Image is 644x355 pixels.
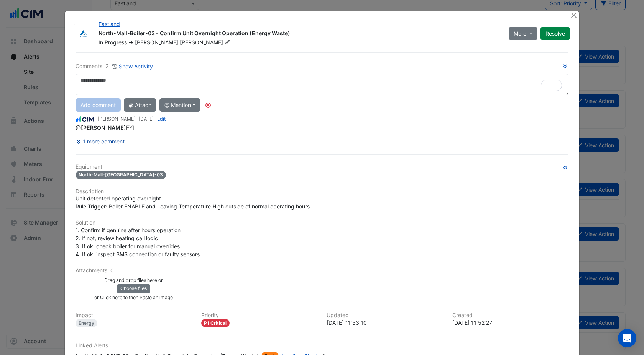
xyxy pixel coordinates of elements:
[139,116,154,122] span: 2025-08-06 11:53:10
[570,11,578,19] button: Close
[76,220,568,226] h6: Solution
[94,295,173,300] small: or Click here to then Paste an image
[618,329,636,347] div: Open Intercom Messenger
[540,27,570,40] button: Resolve
[201,319,230,327] div: P1 Critical
[76,124,134,131] span: FYI
[205,102,212,109] div: Tooltip anchor
[76,188,568,195] h6: Description
[76,342,568,349] h6: Linked Alerts
[76,164,568,170] h6: Equipment
[76,312,192,319] h6: Impact
[201,312,318,319] h6: Priority
[157,116,166,122] a: Edit
[327,319,443,327] div: [DATE] 11:53:10
[112,62,153,71] button: Show Activity
[76,227,200,257] span: 1. Confirm if genuine after hours operation 2. If not, review heating call logic 3. If ok, check ...
[99,29,499,39] div: North-Mall-Boiler-03 - Confirm Unit Overnight Operation (Energy Waste)
[180,39,232,46] span: [PERSON_NAME]
[76,115,95,124] img: CIM
[514,29,526,37] span: More
[76,319,97,327] div: Energy
[76,195,310,210] span: Unit detected operating overnight Rule Trigger: Boiler ENABLE and Leaving Temperature High outsid...
[99,39,127,46] span: In Progress
[76,171,166,179] span: North-Mall-[GEOGRAPHIC_DATA]-03
[76,74,568,95] textarea: To enrich screen reader interactions, please activate Accessibility in Grammarly extension settings
[128,39,133,46] span: ->
[104,277,163,283] small: Drag and drop files here or
[76,124,126,131] span: ajackman@airmaster.com.au [Airmaster Australia]
[509,27,537,40] button: More
[327,312,443,319] h6: Updated
[452,312,569,319] h6: Created
[98,116,166,122] small: [PERSON_NAME] - -
[452,319,569,327] div: [DATE] 11:52:27
[135,39,178,46] span: [PERSON_NAME]
[74,30,92,37] img: Airmaster Australia
[117,284,150,293] button: Choose files
[99,21,120,27] a: Eastland
[76,62,153,71] div: Comments: 2
[76,135,125,148] button: 1 more comment
[159,98,200,112] button: @ Mention
[124,98,156,112] button: Attach
[76,267,568,274] h6: Attachments: 0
